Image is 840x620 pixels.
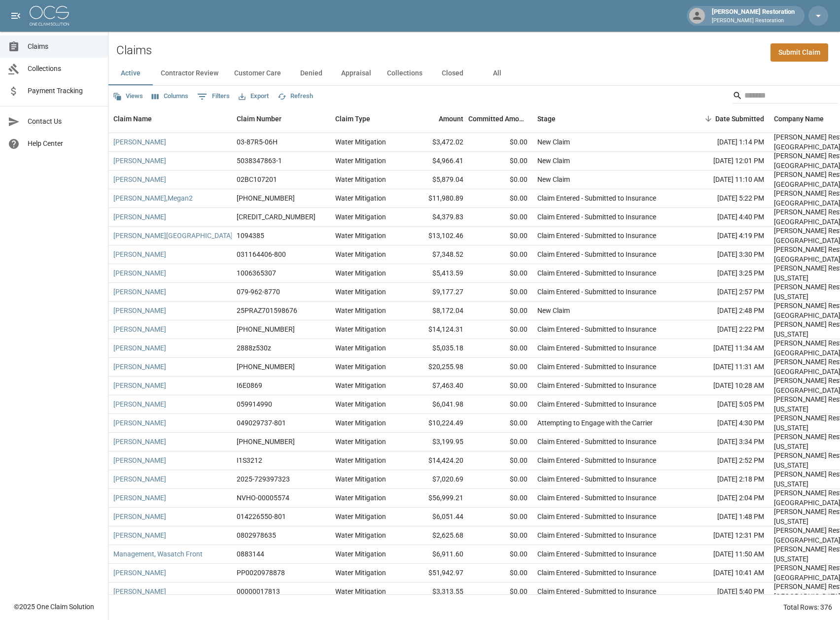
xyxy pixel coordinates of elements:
[715,105,764,133] div: Date Submitted
[468,508,532,526] div: $0.00
[537,193,656,203] div: Claim Entered - Submitted to Insurance
[680,283,769,302] div: [DATE] 2:57 PM
[537,105,556,133] div: Stage
[335,343,386,353] div: Water Mitigation
[237,530,276,540] div: 0802978635
[108,62,840,85] div: dynamic tabs
[330,105,404,133] div: Claim Type
[153,62,226,85] button: Contractor Review
[404,433,468,451] div: $3,199.95
[468,564,532,583] div: $0.00
[113,324,166,334] a: [PERSON_NAME]
[113,455,166,465] a: [PERSON_NAME]
[237,306,297,315] div: 25PRAZ701598676
[537,268,656,278] div: Claim Entered - Submitted to Insurance
[468,171,532,189] div: $0.00
[28,86,100,96] span: Payment Tracking
[335,512,386,521] div: Water Mitigation
[468,152,532,171] div: $0.00
[680,227,769,245] div: [DATE] 4:19 PM
[226,62,289,85] button: Customer Care
[537,549,656,559] div: Claim Entered - Submitted to Insurance
[335,268,386,278] div: Water Mitigation
[680,245,769,264] div: [DATE] 3:30 PM
[680,489,769,508] div: [DATE] 2:04 PM
[113,493,166,503] a: [PERSON_NAME]
[335,380,386,390] div: Water Mitigation
[404,377,468,395] div: $7,463.40
[468,526,532,545] div: $0.00
[468,227,532,245] div: $0.00
[113,530,166,540] a: [PERSON_NAME]
[404,339,468,358] div: $5,035.18
[237,193,295,203] div: 01-009-141153
[404,283,468,302] div: $9,177.27
[108,105,232,133] div: Claim Name
[14,602,94,612] div: © 2025 One Claim Solution
[733,88,838,105] div: Search
[404,208,468,227] div: $4,379.83
[774,105,824,133] div: Company Name
[149,89,191,104] button: Select columns
[113,568,166,578] a: [PERSON_NAME]
[680,133,769,152] div: [DATE] 1:14 PM
[537,174,570,184] div: New Claim
[289,62,333,85] button: Denied
[237,474,290,484] div: 2025-729397323
[680,189,769,208] div: [DATE] 5:22 PM
[468,545,532,564] div: $0.00
[468,208,532,227] div: $0.00
[404,470,468,489] div: $7,020.69
[237,343,271,353] div: 2888z530z
[770,43,828,62] a: Submit Claim
[468,105,527,133] div: Committed Amount
[404,583,468,601] div: $3,313.55
[335,105,370,133] div: Claim Type
[335,437,386,447] div: Water Mitigation
[680,395,769,414] div: [DATE] 5:05 PM
[404,189,468,208] div: $11,980.89
[468,583,532,601] div: $0.00
[335,231,386,241] div: Water Mitigation
[537,455,656,465] div: Claim Entered - Submitted to Insurance
[237,249,286,259] div: 031164406-800
[237,493,289,503] div: NVHO-00005574
[30,6,69,26] img: ocs-logo-white-transparent.png
[430,62,475,85] button: Closed
[404,564,468,583] div: $51,942.97
[237,105,281,133] div: Claim Number
[439,105,463,133] div: Amount
[335,174,386,184] div: Water Mitigation
[680,508,769,526] div: [DATE] 1:48 PM
[28,138,100,149] span: Help Center
[404,414,468,433] div: $10,224.49
[537,437,656,447] div: Claim Entered - Submitted to Insurance
[537,212,656,222] div: Claim Entered - Submitted to Insurance
[468,451,532,470] div: $0.00
[6,6,26,26] button: open drawer
[113,437,166,447] a: [PERSON_NAME]
[537,512,656,521] div: Claim Entered - Submitted to Insurance
[680,451,769,470] div: [DATE] 2:52 PM
[237,455,262,465] div: I1S3212
[335,249,386,259] div: Water Mitigation
[404,227,468,245] div: $13,102.46
[537,493,656,503] div: Claim Entered - Submitted to Insurance
[468,395,532,414] div: $0.00
[110,89,145,104] button: Views
[537,324,656,334] div: Claim Entered - Submitted to Insurance
[783,602,832,612] div: Total Rows: 376
[237,324,295,334] div: 300-0473047-2025
[680,105,769,133] div: Date Submitted
[468,377,532,395] div: $0.00
[468,105,532,133] div: Committed Amount
[468,264,532,283] div: $0.00
[28,116,100,127] span: Contact Us
[237,137,278,147] div: 03-87R5-06H
[537,474,656,484] div: Claim Entered - Submitted to Insurance
[113,586,166,596] a: [PERSON_NAME]
[113,380,166,390] a: [PERSON_NAME]
[237,437,295,447] div: 01-009-151490
[237,586,280,596] div: 00000017813
[680,564,769,583] div: [DATE] 10:41 AM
